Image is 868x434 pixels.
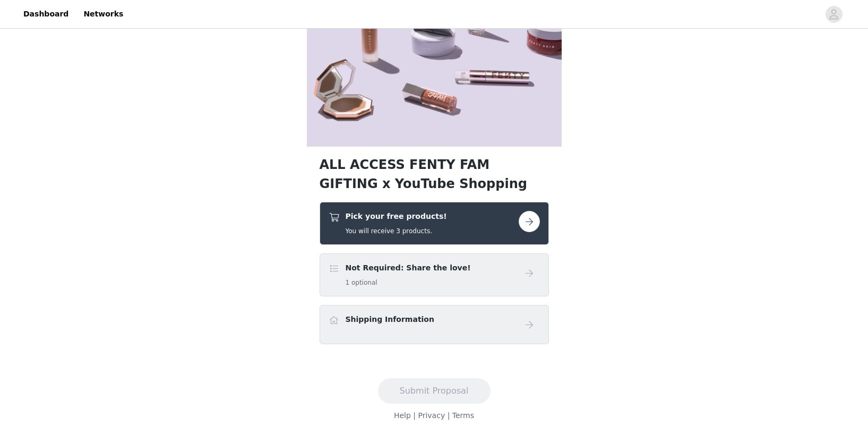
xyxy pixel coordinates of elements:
button: Submit Proposal [378,378,491,404]
a: Terms [452,411,474,420]
div: Pick your free products! [320,202,549,245]
h1: ALL ACCESS FENTY FAM GIFTING x YouTube Shopping [320,155,549,193]
a: Dashboard [17,2,75,26]
span: | [448,411,450,420]
h4: Not Required: Share the love! [346,262,471,274]
a: Networks [77,2,130,26]
a: Privacy [418,411,445,420]
div: Shipping Information [320,305,549,344]
div: avatar [829,6,839,23]
h5: You will receive 3 products. [346,226,447,236]
a: Help [394,411,411,420]
span: | [413,411,416,420]
div: Not Required: Share the love! [320,253,549,296]
h4: Pick your free products! [346,211,447,222]
h5: 1 optional [346,278,471,287]
h4: Shipping Information [346,314,434,325]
